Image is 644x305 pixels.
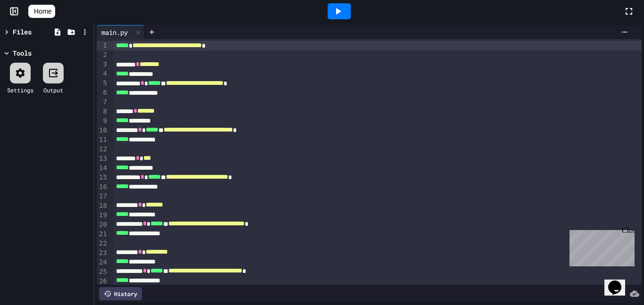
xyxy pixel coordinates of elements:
[13,27,32,37] div: Files
[97,192,108,201] div: 17
[97,248,108,258] div: 23
[97,107,108,116] div: 8
[97,173,108,182] div: 15
[97,201,108,211] div: 18
[99,287,142,300] div: History
[97,154,108,164] div: 13
[97,267,108,277] div: 25
[34,7,51,16] span: Home
[28,5,55,18] a: Home
[97,79,108,88] div: 5
[97,239,108,248] div: 22
[97,145,108,154] div: 12
[97,277,108,286] div: 26
[604,267,635,296] iframe: chat widget
[13,48,32,58] div: Tools
[97,98,108,107] div: 7
[7,86,33,94] div: Settings
[97,230,108,239] div: 21
[97,50,108,60] div: 2
[97,88,108,98] div: 6
[97,69,108,79] div: 4
[97,25,144,39] div: main.py
[97,182,108,192] div: 16
[97,116,108,126] div: 9
[97,220,108,230] div: 20
[4,4,65,60] div: Chat with us now!Close
[97,27,132,37] div: main.py
[97,211,108,220] div: 19
[97,135,108,145] div: 11
[97,258,108,267] div: 24
[97,60,108,69] div: 3
[43,86,63,94] div: Output
[566,226,635,266] iframe: chat widget
[97,164,108,173] div: 14
[97,126,108,135] div: 10
[97,41,108,50] div: 1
